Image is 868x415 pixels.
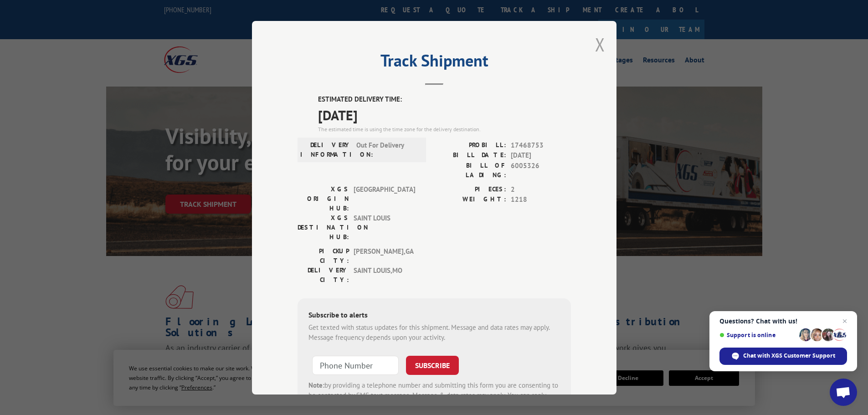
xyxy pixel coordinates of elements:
div: Get texted with status updates for this shipment. Message and data rates may apply. Message frequ... [308,322,560,343]
label: WEIGHT: [434,195,506,205]
label: XGS ORIGIN HUB: [298,184,349,213]
span: Chat with XGS Customer Support [719,348,847,365]
span: 2 [511,184,571,195]
span: Support is online [719,332,796,338]
a: Open chat [830,379,857,406]
div: The estimated time is using the time zone for the delivery destination. [318,125,571,133]
span: SAINT LOUIS [354,213,415,241]
h2: Track Shipment [298,54,571,72]
label: PIECES: [434,184,506,195]
label: XGS DESTINATION HUB: [298,213,349,241]
button: Close modal [595,32,605,56]
span: Questions? Chat with us! [719,318,847,325]
span: Out For Delivery [356,140,418,159]
span: [GEOGRAPHIC_DATA] [354,184,415,213]
div: by providing a telephone number and submitting this form you are consenting to be contacted by SM... [308,380,560,411]
button: SUBSCRIBE [406,355,459,374]
label: BILL DATE: [434,150,506,161]
span: SAINT LOUIS , MO [354,265,415,284]
strong: Note: [308,380,324,389]
label: PICKUP CITY: [298,246,349,265]
div: Subscribe to alerts [308,309,560,322]
span: [DATE] [318,104,571,125]
span: Chat with XGS Customer Support [743,352,835,360]
input: Phone Number [312,355,399,374]
span: 17468753 [511,140,571,150]
span: [PERSON_NAME] , GA [354,246,415,265]
span: 1218 [511,195,571,205]
label: PROBILL: [434,140,506,150]
label: DELIVERY CITY: [298,265,349,284]
span: [DATE] [511,150,571,161]
label: DELIVERY INFORMATION: [300,140,352,159]
span: 6005326 [511,160,571,179]
label: ESTIMATED DELIVERY TIME: [318,94,571,105]
label: BILL OF LADING: [434,160,506,179]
